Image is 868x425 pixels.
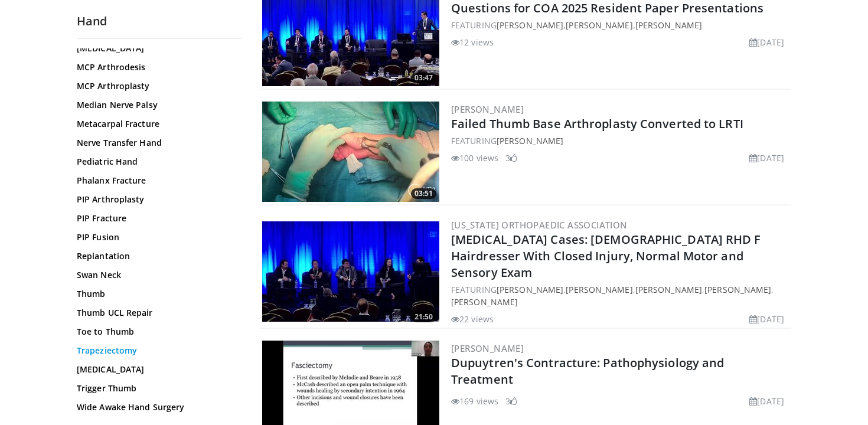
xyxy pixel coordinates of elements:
[77,42,236,54] a: [MEDICAL_DATA]
[77,288,236,300] a: Thumb
[77,269,236,281] a: Swan Neck
[497,135,563,146] a: [PERSON_NAME]
[704,284,771,295] a: [PERSON_NAME]
[635,19,702,31] a: [PERSON_NAME]
[77,137,236,149] a: Nerve Transfer Hand
[77,326,236,338] a: Toe to Thumb
[451,395,498,407] li: 169 views
[77,99,236,111] a: Median Nerve Palsy
[566,284,632,295] a: [PERSON_NAME]
[749,313,784,325] li: [DATE]
[497,19,563,31] a: [PERSON_NAME]
[77,401,236,413] a: Wide Awake Hand Surgery
[451,355,724,387] a: Dupuytren's Contracture: Pathophysiology and Treatment
[451,116,743,132] a: Failed Thumb Base Arthroplasty Converted to LRTI
[451,152,498,164] li: 100 views
[566,19,632,31] a: [PERSON_NAME]
[77,80,236,92] a: MCP Arthroplasty
[262,102,439,202] img: f3f88211-1d9e-450a-ad3a-8126fa7483a6.300x170_q85_crop-smart_upscale.jpg
[451,103,524,115] a: [PERSON_NAME]
[77,194,236,205] a: PIP Arthroplasty
[749,395,784,407] li: [DATE]
[77,212,236,224] a: PIP Fracture
[262,102,439,202] a: 03:51
[262,221,439,322] a: 21:50
[77,231,236,243] a: PIP Fusion
[77,175,236,187] a: Phalanx Fracture
[451,231,761,280] a: [MEDICAL_DATA] Cases: [DEMOGRAPHIC_DATA] RHD F Hairdresser With Closed Injury, Normal Motor and S...
[497,284,563,295] a: [PERSON_NAME]
[77,61,236,73] a: MCP Arthrodesis
[505,152,517,164] li: 3
[451,19,789,31] div: FEATURING , ,
[262,221,439,322] img: c3c83f91-e7de-47ce-b530-cdda8b29dc70.300x170_q85_crop-smart_upscale.jpg
[411,188,436,199] span: 03:51
[451,135,789,147] div: FEATURING
[77,364,236,375] a: [MEDICAL_DATA]
[451,36,494,48] li: 12 views
[77,14,242,29] h2: Hand
[77,382,236,394] a: Trigger Thumb
[451,283,789,308] div: FEATURING , , , ,
[77,307,236,319] a: Thumb UCL Repair
[411,312,436,322] span: 21:50
[505,395,517,407] li: 3
[451,342,524,354] a: [PERSON_NAME]
[77,250,236,262] a: Replantation
[749,152,784,164] li: [DATE]
[77,118,236,130] a: Metacarpal Fracture
[411,73,436,83] span: 03:47
[77,345,236,357] a: Trapeziectomy
[635,284,702,295] a: [PERSON_NAME]
[749,36,784,48] li: [DATE]
[451,219,628,231] a: [US_STATE] Orthopaedic Association
[451,296,518,308] a: [PERSON_NAME]
[451,313,494,325] li: 22 views
[77,156,236,168] a: Pediatric Hand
